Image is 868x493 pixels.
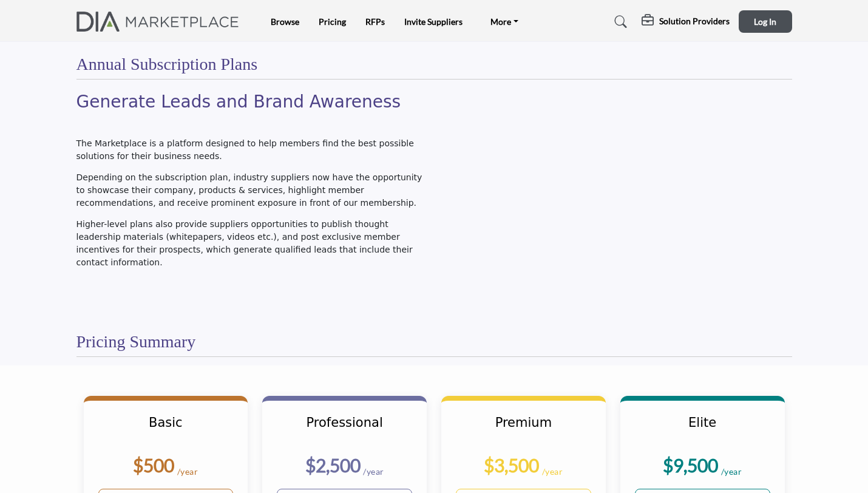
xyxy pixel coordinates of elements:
sub: /year [177,466,198,477]
h3: Elite [635,415,770,446]
h3: Professional [277,415,412,446]
sub: /year [363,466,384,477]
h2: Annual Subscription Plans [76,54,258,75]
a: Search [603,12,635,32]
h2: Pricing Summary [76,331,196,352]
button: Log In [739,10,792,33]
a: More [482,13,527,30]
img: Site Logo [76,12,246,32]
sub: /year [721,466,742,477]
span: Log In [754,16,776,27]
p: The Marketplace is a platform designed to help members find the best possible solutions for their... [76,137,428,163]
h5: Solution Providers [659,16,730,27]
p: Higher-level plans also provide suppliers opportunities to publish thought leadership materials (... [76,218,428,269]
b: $2,500 [305,454,361,476]
a: RFPs [365,16,385,27]
a: Pricing [319,16,346,27]
h3: Premium [456,415,591,446]
div: Solution Providers [642,15,730,29]
b: $500 [133,454,174,476]
sub: /year [542,466,563,477]
b: $9,500 [663,454,718,476]
p: Depending on the subscription plan, industry suppliers now have the opportunity to showcase their... [76,171,428,209]
h2: Generate Leads and Brand Awareness [76,92,428,112]
b: $3,500 [484,454,539,476]
a: Browse [271,16,299,27]
a: Invite Suppliers [404,16,463,27]
h3: Basic [98,415,234,446]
